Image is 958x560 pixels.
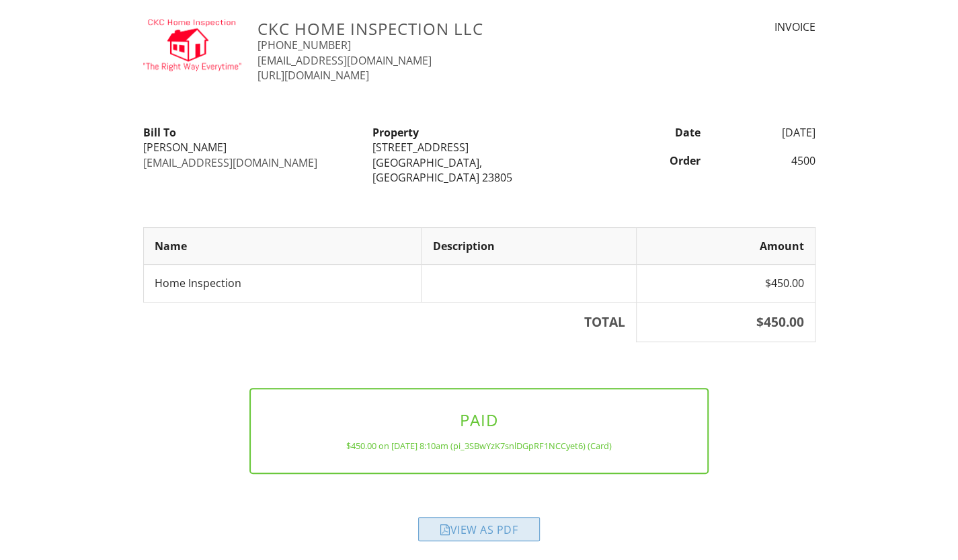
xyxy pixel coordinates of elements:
strong: Property [372,125,419,140]
a: [URL][DOMAIN_NAME] [257,68,369,83]
div: [STREET_ADDRESS] [372,140,586,155]
h3: PAID [272,411,686,429]
img: Drawing.png [143,19,242,71]
div: [GEOGRAPHIC_DATA], [GEOGRAPHIC_DATA] 23805 [372,155,586,186]
span: Home Inspection [155,276,241,290]
th: TOTAL [143,302,636,342]
div: [DATE] [709,125,824,140]
th: Description [422,227,636,264]
div: INVOICE [659,19,815,34]
a: View as PDF [418,526,540,541]
div: $450.00 on [DATE] 8:10am (pi_3SBwYzK7snlDGpRF1NCCyet6) (Card) [272,440,686,451]
div: 4500 [709,153,824,168]
a: [EMAIL_ADDRESS][DOMAIN_NAME] [257,53,432,68]
h3: CKC Home Inspection LLC [257,19,643,38]
th: Name [143,227,422,264]
a: [PHONE_NUMBER] [257,38,351,52]
th: Amount [636,227,815,264]
th: $450.00 [636,302,815,342]
div: Date [594,125,709,140]
td: $450.00 [636,265,815,302]
strong: Bill To [143,125,176,140]
div: Order [594,153,709,168]
div: View as PDF [418,517,540,541]
div: [PERSON_NAME] [143,140,356,155]
a: [EMAIL_ADDRESS][DOMAIN_NAME] [143,155,317,170]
